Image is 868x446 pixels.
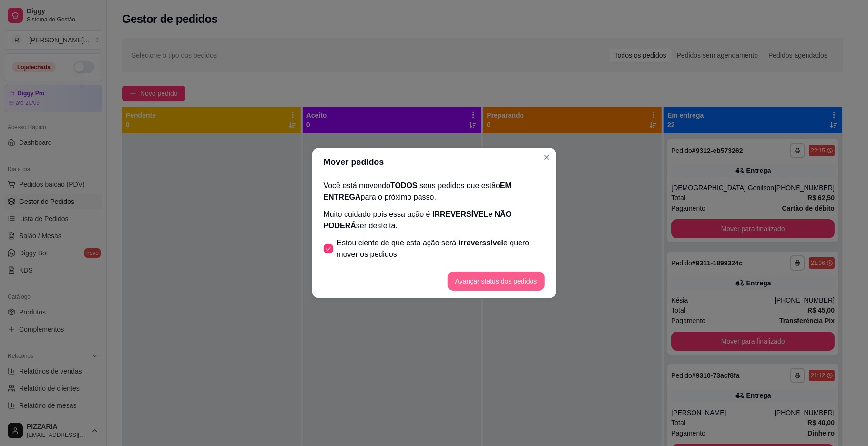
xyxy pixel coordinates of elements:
p: Você está movendo seus pedidos que estão para o próximo passo. [324,180,545,203]
span: irreverssível [459,239,503,247]
button: Avançar status dos pedidos [448,272,545,291]
p: Muito cuidado pois essa ação é e ser desfeita. [324,209,545,232]
button: Close [539,150,554,165]
span: Estou ciente de que esta ação será e quero mover os pedidos. [337,237,545,260]
span: TODOS [390,182,418,190]
header: Mover pedidos [312,148,556,176]
span: IRREVERSÍVEL [432,210,488,218]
